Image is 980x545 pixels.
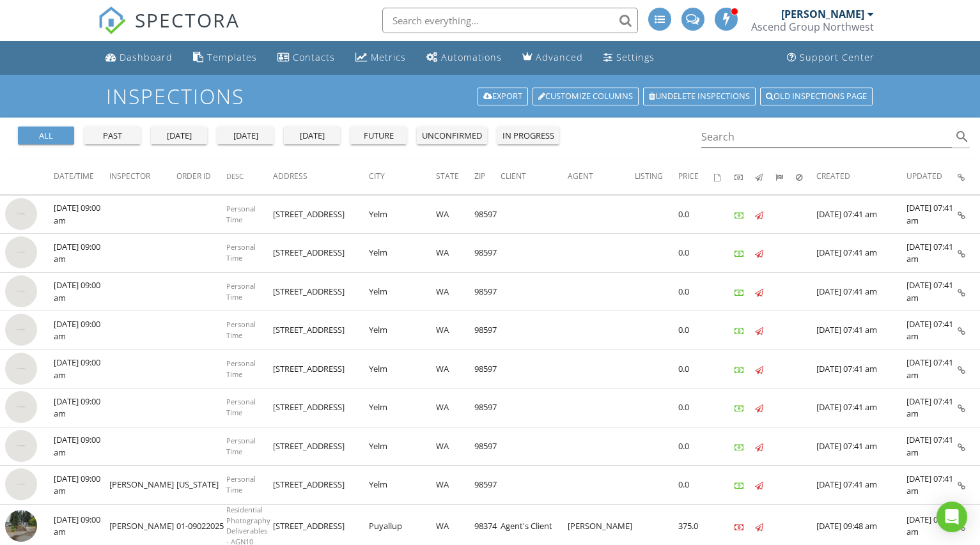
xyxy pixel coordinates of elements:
div: Templates [207,51,257,63]
img: streetview [5,198,37,230]
span: Personal Time [226,281,256,302]
td: [DATE] 09:00 am [54,466,109,505]
td: [DATE] 07:41 am [906,311,958,350]
td: [DATE] 07:41 am [906,466,958,505]
a: Metrics [350,46,411,70]
td: [STREET_ADDRESS] [273,234,369,273]
td: [STREET_ADDRESS] [273,427,369,466]
a: Customize Columns [533,88,639,105]
th: Desc: Not sorted. [226,158,273,194]
div: Advanced [536,51,583,63]
th: Agent: Not sorted. [568,158,635,194]
td: Yelm [369,466,436,505]
td: [STREET_ADDRESS] [273,466,369,505]
th: Inspection Details: Not sorted. [958,158,980,194]
td: [DATE] 07:41 am [816,234,906,273]
th: Order ID: Not sorted. [176,158,226,194]
td: WA [436,311,474,350]
td: 0.0 [678,234,714,273]
a: Support Center [782,46,880,70]
td: 98597 [474,349,501,388]
th: Created: Not sorted. [816,158,906,194]
td: [DATE] 07:41 am [816,427,906,466]
td: [DATE] 07:41 am [906,349,958,388]
button: unconfirmed [417,127,487,144]
img: The Best Home Inspection Software - Spectora [98,6,126,35]
img: streetview [5,353,37,385]
a: Automations (Advanced) [421,46,507,70]
td: 0.0 [678,388,714,427]
span: Price [678,171,699,181]
td: [PERSON_NAME] [109,466,176,505]
td: 98597 [474,427,501,466]
td: Yelm [369,234,436,273]
button: [DATE] [151,127,207,144]
td: [DATE] 07:41 am [906,195,958,234]
a: Contacts [272,46,340,70]
span: City [369,171,385,181]
td: [STREET_ADDRESS] [273,272,369,311]
span: Personal Time [226,242,256,263]
th: Address: Not sorted. [273,158,369,194]
th: Published: Not sorted. [755,158,775,194]
div: Metrics [371,51,406,63]
td: [STREET_ADDRESS] [273,388,369,427]
td: 0.0 [678,311,714,350]
th: State: Not sorted. [436,158,474,194]
td: [STREET_ADDRESS] [273,349,369,388]
img: streetview [5,391,37,423]
span: Zip [474,171,485,181]
th: Updated: Not sorted. [906,158,958,194]
td: Yelm [369,311,436,350]
td: 0.0 [678,349,714,388]
td: [DATE] 09:00 am [54,311,109,350]
th: Date/Time: Not sorted. [54,158,109,194]
td: [DATE] 07:41 am [816,349,906,388]
th: Listing: Not sorted. [635,158,678,194]
th: Paid: Not sorted. [735,158,755,194]
span: Personal Time [226,474,256,495]
td: 0.0 [678,195,714,234]
div: in progress [502,130,554,142]
td: [DATE] 09:00 am [54,427,109,466]
span: State [436,171,459,181]
button: all [18,127,74,144]
button: future [350,127,407,144]
th: Price: Not sorted. [678,158,714,194]
span: Address [273,171,307,181]
td: 98597 [474,234,501,273]
img: streetview [5,468,37,500]
td: WA [436,234,474,273]
span: Created [816,171,850,181]
span: Personal Time [226,358,256,379]
img: streetview [5,314,37,346]
td: [DATE] 07:41 am [906,388,958,427]
td: [DATE] 09:00 am [54,388,109,427]
th: Submitted: Not sorted. [775,158,796,194]
th: Client: Not sorted. [501,158,568,194]
h1: Inspections [106,85,874,107]
td: WA [436,195,474,234]
td: Yelm [369,195,436,234]
td: [DATE] 09:00 am [54,195,109,234]
span: Updated [906,171,942,181]
button: past [84,127,141,144]
th: Agreements signed: Not sorted. [714,158,735,194]
div: Ascend Group Northwest [751,20,874,33]
button: in progress [497,127,559,144]
div: Contacts [293,51,335,63]
div: Dashboard [120,51,173,63]
td: [DATE] 07:41 am [906,427,958,466]
span: Personal Time [226,436,256,456]
td: [US_STATE] [176,466,226,505]
span: Desc [226,171,244,181]
span: Client [501,171,526,181]
td: [DATE] 09:00 am [54,234,109,273]
input: Search everything... [382,8,638,33]
img: streetview [5,430,37,462]
th: Canceled: Not sorted. [796,158,816,194]
a: Settings [598,46,660,70]
div: [DATE] [156,130,202,142]
i: search [954,129,970,144]
td: [DATE] 07:41 am [816,466,906,505]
